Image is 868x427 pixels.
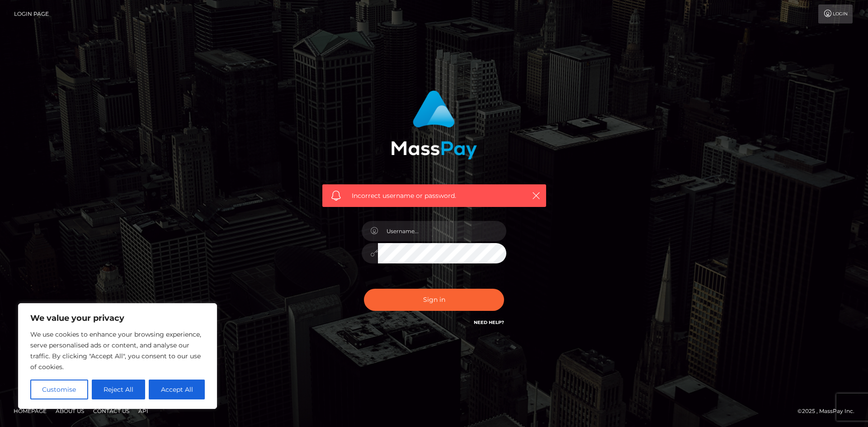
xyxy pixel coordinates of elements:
[135,404,152,418] a: API
[378,221,506,241] input: Username...
[391,90,477,160] img: MassPay Login
[18,303,217,409] div: We value your privacy
[90,404,133,418] a: Contact Us
[30,329,205,372] p: We use cookies to enhance your browsing experience, serve personalised ads or content, and analys...
[149,380,205,399] button: Accept All
[364,289,504,311] button: Sign in
[818,5,853,23] a: Login
[797,406,861,416] div: © 2025 , MassPay Inc.
[474,319,504,325] a: Need Help?
[14,5,49,23] a: Login Page
[92,380,146,399] button: Reject All
[352,191,517,201] span: Incorrect username or password.
[10,404,50,418] a: Homepage
[30,380,88,399] button: Customise
[52,404,88,418] a: About Us
[30,313,205,324] p: We value your privacy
